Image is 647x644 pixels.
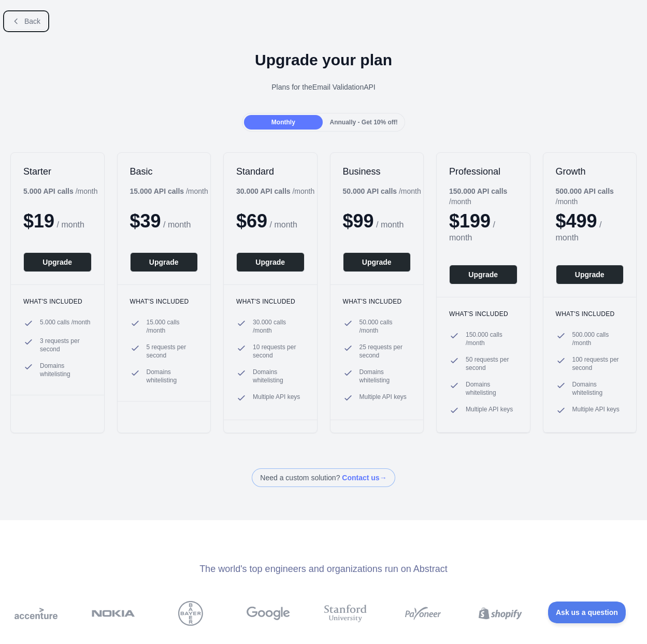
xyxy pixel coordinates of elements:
[548,602,626,623] iframe: Toggle Customer Support
[360,393,407,403] span: Multiple API keys
[466,380,517,397] span: Domains whitelisting
[253,393,300,403] span: Multiple API keys
[466,405,513,416] span: Multiple API keys
[572,405,620,416] span: Multiple API keys
[572,380,624,397] span: Domains whitelisting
